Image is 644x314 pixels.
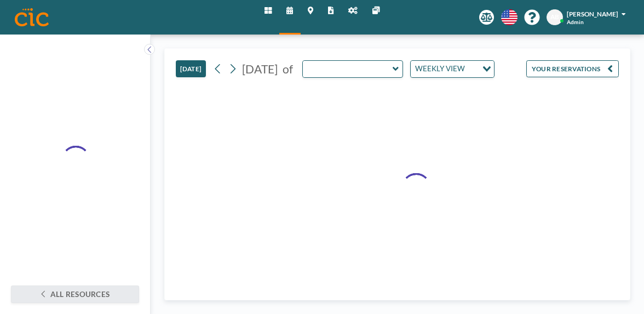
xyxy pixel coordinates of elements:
[468,63,476,75] input: Search for option
[567,19,584,26] span: Admin
[411,61,494,77] div: Search for option
[413,63,467,75] span: WEEKLY VIEW
[176,60,206,77] button: [DATE]
[15,8,49,27] img: organization-logo
[526,60,618,77] button: YOUR RESERVATIONS
[567,10,618,18] span: [PERSON_NAME]
[11,286,139,303] button: All resources
[283,62,293,76] span: of
[550,13,559,21] span: AB
[242,62,278,76] span: [DATE]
